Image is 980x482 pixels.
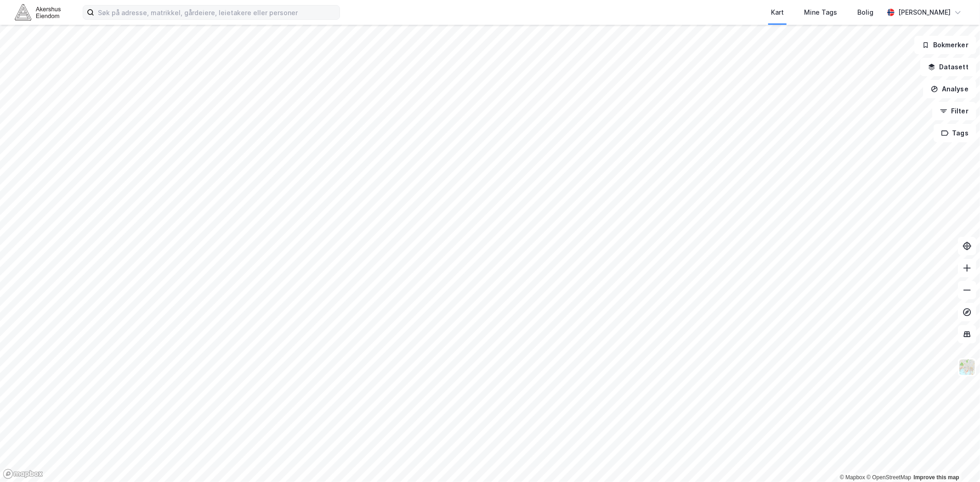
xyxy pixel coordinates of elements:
a: Improve this map [914,474,959,481]
div: Mine Tags [804,7,837,18]
button: Tags [934,124,976,142]
a: Mapbox [840,474,865,481]
a: OpenStreetMap [867,474,911,481]
img: Z [958,359,976,376]
a: Mapbox homepage [3,469,43,479]
button: Analyse [923,80,976,98]
input: Søk på adresse, matrikkel, gårdeiere, leietakere eller personer [94,6,340,19]
button: Bokmerker [914,36,976,54]
div: Bolig [857,7,873,18]
button: Filter [932,102,976,120]
img: akershus-eiendom-logo.9091f326c980b4bce74ccdd9f866810c.svg [15,4,61,20]
button: Datasett [920,58,976,76]
div: Kart [771,7,784,18]
iframe: Chat Widget [934,438,980,482]
div: Kontrollprogram for chat [934,438,980,482]
div: [PERSON_NAME] [898,7,951,18]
